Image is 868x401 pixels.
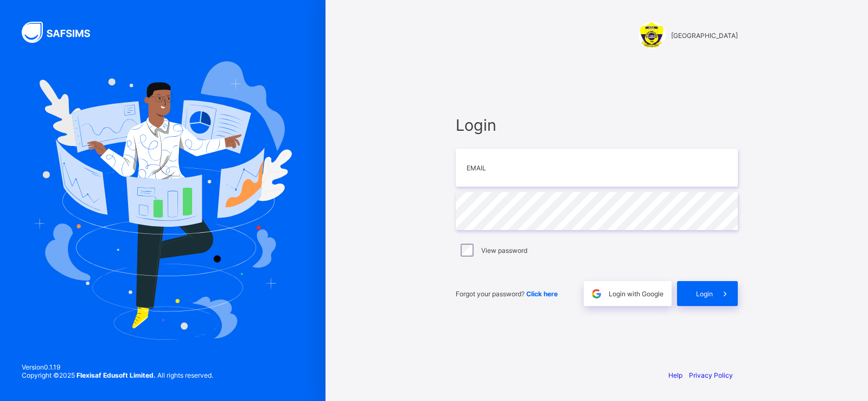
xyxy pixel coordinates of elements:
img: SAFSIMS Logo [22,22,103,43]
span: Login with Google [609,290,663,298]
span: [GEOGRAPHIC_DATA] [671,31,738,40]
span: Version 0.1.19 [22,363,213,371]
span: Forgot your password? [456,290,558,298]
img: google.396cfc9801f0270233282035f929180a.svg [590,288,603,300]
span: Login [696,290,713,298]
a: Click here [526,290,558,298]
a: Help [668,371,682,379]
label: View password [481,246,527,254]
img: Hero Image [34,61,292,339]
strong: Flexisaf Edusoft Limited. [76,371,156,379]
a: Privacy Policy [689,371,733,379]
span: Login [456,116,738,135]
span: Copyright © 2025 All rights reserved. [22,371,213,379]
